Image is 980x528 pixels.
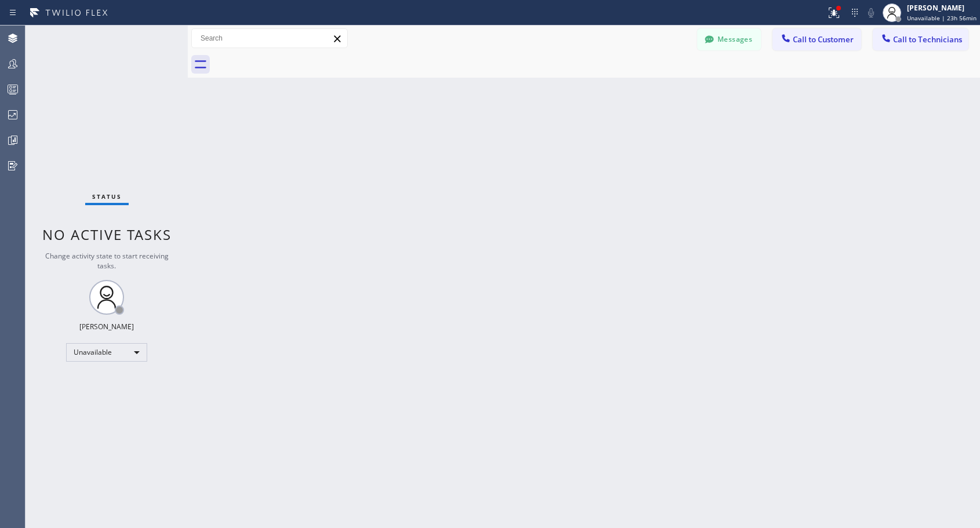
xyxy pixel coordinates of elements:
[45,251,169,271] span: Change activity state to start receiving tasks.
[773,28,861,50] button: Call to Customer
[66,343,147,362] div: Unavailable
[79,322,134,332] div: [PERSON_NAME]
[893,34,962,45] span: Call to Technicians
[907,14,977,22] span: Unavailable | 23h 56min
[873,28,968,50] button: Call to Technicians
[907,3,977,13] div: [PERSON_NAME]
[92,192,122,201] span: Status
[192,29,347,48] input: Search
[42,225,172,244] span: No active tasks
[863,5,879,21] button: Mute
[697,28,761,50] button: Messages
[793,34,854,45] span: Call to Customer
